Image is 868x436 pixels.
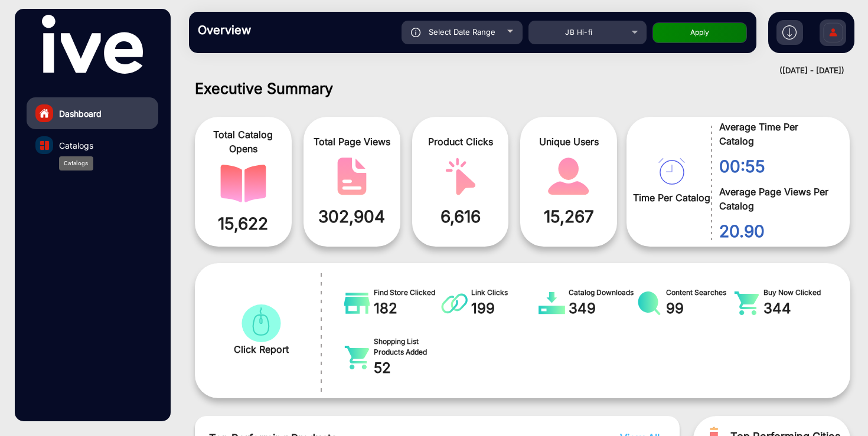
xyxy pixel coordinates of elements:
span: Average Page Views Per Catalog [719,185,832,213]
img: catalog [733,291,760,315]
h3: Overview [198,23,363,37]
span: JB Hi-fi [565,28,592,37]
span: 182 [374,298,442,319]
span: 20.90 [719,219,832,244]
img: catalog [539,291,565,315]
img: Sign%20Up.svg [821,14,846,55]
span: Catalogs [59,139,93,152]
span: Click Report [234,342,289,356]
img: catalog [546,158,592,195]
span: Product Clicks [421,135,500,149]
img: catalog [658,158,685,185]
div: ([DATE] - [DATE]) [177,65,844,77]
span: 52 [374,358,442,379]
img: catalog [238,304,284,342]
img: catalog [438,158,484,195]
span: Find Store Clicked [374,287,442,298]
img: catalog [344,291,370,315]
span: 99 [666,298,734,319]
span: Total Catalog Opens [204,127,283,156]
a: Dashboard [27,97,158,129]
h1: Executive Summary [195,80,850,97]
img: catalog [329,158,375,195]
span: Average Time Per Catalog [719,120,832,148]
span: 15,622 [204,211,283,236]
img: vmg-logo [42,15,142,74]
span: Unique Users [529,135,608,149]
span: 15,267 [529,204,608,229]
img: home [39,108,50,119]
span: Content Searches [666,287,734,298]
a: Catalogs [27,129,158,161]
span: Total Page Views [312,135,391,149]
span: Shopping List Products Added [374,336,442,358]
span: 00:55 [719,154,832,179]
img: catalog [40,141,49,150]
span: 349 [569,298,637,319]
img: catalog [220,165,266,202]
img: catalog [636,291,663,315]
span: 344 [763,298,831,319]
img: icon [411,28,421,37]
span: 6,616 [421,204,500,229]
button: Apply [652,22,747,43]
span: 199 [471,298,539,319]
span: Select Date Range [429,27,495,37]
img: h2download.svg [782,25,797,40]
span: 302,904 [312,204,391,229]
span: Link Clicks [471,287,539,298]
img: catalog [344,346,370,369]
div: Catalogs [59,156,93,171]
span: Dashboard [59,107,102,120]
img: catalog [441,291,468,315]
span: Buy Now Clicked [763,287,831,298]
span: Catalog Downloads [569,287,637,298]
